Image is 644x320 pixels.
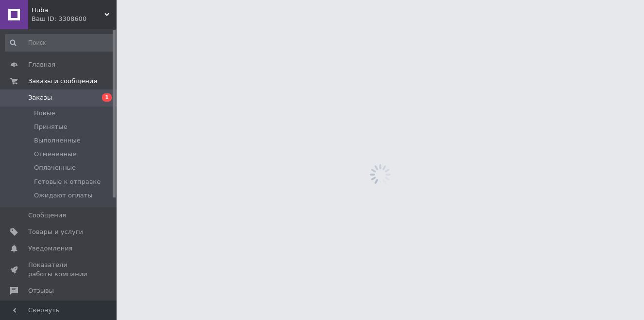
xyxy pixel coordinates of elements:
[32,15,117,23] div: Ваш ID: 3308600
[28,261,90,278] span: Показатели работы компании
[102,93,112,102] span: 1
[28,244,72,253] span: Уведомления
[28,211,66,220] span: Сообщения
[34,123,68,131] span: Принятые
[28,60,55,69] span: Главная
[34,178,101,186] span: Готовые к отправке
[34,136,81,145] span: Выполненные
[28,286,54,295] span: Отзывы
[34,109,55,118] span: Новые
[367,161,393,188] img: spinner_grey-bg-hcd09dd2d8f1a785e3413b09b97f8118e7.gif
[34,150,76,159] span: Отмененные
[28,77,97,86] span: Заказы и сообщения
[32,6,104,15] span: Huba
[28,228,83,236] span: Товары и услуги
[5,34,115,52] input: Поиск
[34,191,93,200] span: Ожидают оплаты
[34,163,76,172] span: Оплаченные
[28,93,52,102] span: Заказы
